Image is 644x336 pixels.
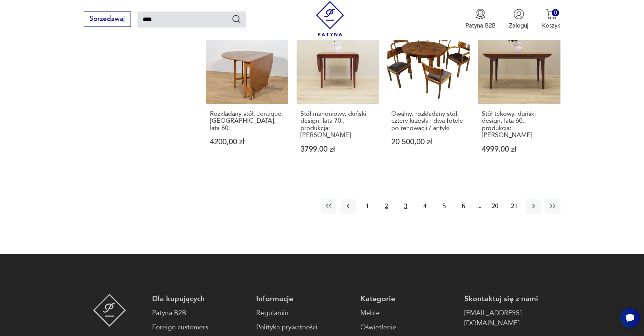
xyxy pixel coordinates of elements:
a: Owalny, rozkładany stół, cztery krzesła i dwa fotele po renowacji / antykiOwalny, rozkładany stół... [387,22,470,169]
a: Patyna B2B [152,308,248,318]
button: 20 [488,199,503,214]
h3: Owalny, rozkładany stół, cztery krzesła i dwa fotele po renowacji / antyki [391,110,466,132]
h3: Rozkładany stół, Jentique, [GEOGRAPHIC_DATA], lata 60. [210,110,285,132]
h3: Stół mahoniowy, duński design, lata 70., produkcja: [PERSON_NAME] [300,110,375,139]
a: Foreign customers [152,322,248,333]
a: Stół mahoniowy, duński design, lata 70., produkcja: DaniaStół mahoniowy, duński design, lata 70.,... [297,22,379,169]
button: 1 [360,199,375,214]
button: Sprzedawaj [84,12,131,27]
p: 4200,00 zł [210,138,285,146]
a: [EMAIL_ADDRESS][DOMAIN_NAME] [464,308,560,328]
button: 21 [507,199,522,214]
img: Patyna - sklep z meblami i dekoracjami vintage [93,294,126,327]
img: Ikonka użytkownika [513,9,524,20]
p: 4999,00 zł [482,146,557,153]
img: Ikona medalu [475,9,486,20]
button: 4 [417,199,432,214]
img: Ikona koszyka [546,9,557,20]
a: Rozkładany stół, Jentique, Wielka Brytania, lata 60.Rozkładany stół, Jentique, [GEOGRAPHIC_DATA],... [206,22,288,169]
p: Kategorie [360,294,456,304]
img: Patyna - sklep z meblami i dekoracjami vintage [313,1,348,36]
button: Zaloguj [509,9,528,30]
p: Dla kupujących [152,294,248,304]
a: Regulamin [256,308,352,318]
a: Sprzedawaj [84,17,131,22]
p: Koszyk [542,22,560,30]
iframe: Smartsupp widget button [620,308,640,328]
p: 3799,00 zł [300,146,375,153]
p: Patyna B2B [465,22,496,30]
p: Zaloguj [509,22,528,30]
a: Stół tekowy, duński design, lata 60., produkcja: DaniaStół tekowy, duński design, lata 60., produ... [478,22,560,169]
a: Meble [360,308,456,318]
button: 0Koszyk [542,9,560,30]
a: Ikona medaluPatyna B2B [465,9,496,30]
button: Szukaj [231,14,242,24]
button: 3 [398,199,413,214]
button: Patyna B2B [465,9,496,30]
p: Informacje [256,294,352,304]
h3: Stół tekowy, duński design, lata 60., produkcja: [PERSON_NAME] [482,110,557,139]
a: Oświetlenie [360,322,456,333]
p: Skontaktuj się z nami [464,294,560,304]
div: 0 [552,9,559,16]
p: 20 500,00 zł [391,138,466,146]
a: Polityka prywatności [256,322,352,333]
button: 6 [456,199,471,214]
button: 2 [379,199,394,214]
button: 5 [437,199,451,214]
